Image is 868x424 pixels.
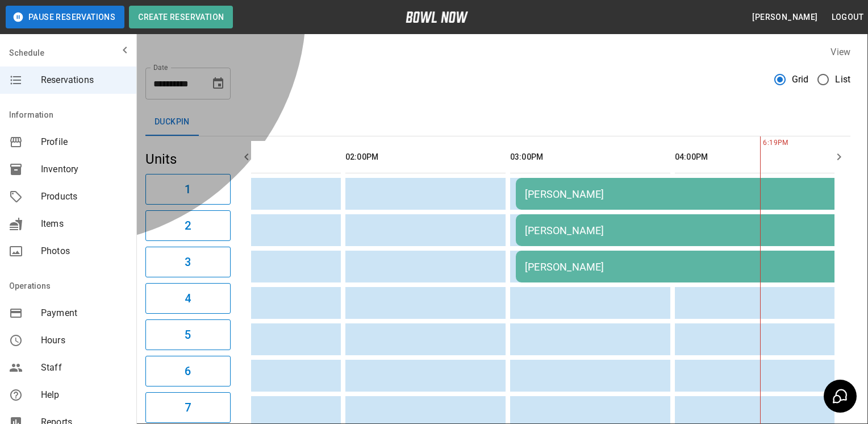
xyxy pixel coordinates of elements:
h6: 6 [185,362,191,380]
h6: 3 [185,253,191,271]
span: Photos [41,244,127,258]
span: Items [41,217,127,231]
div: inventory tabs [145,109,850,136]
button: Logout [827,7,868,28]
button: Create Reservation [129,6,233,28]
div: [PERSON_NAME] [525,261,834,273]
span: Reservations [41,73,127,87]
th: 01:00PM [181,141,341,173]
img: logo [406,11,468,23]
div: [PERSON_NAME] [525,188,834,200]
span: 6:19PM [760,138,763,149]
h6: 7 [185,398,191,417]
h5: Units [145,150,231,168]
span: Staff [41,361,127,375]
span: Inventory [41,163,127,176]
button: Pause Reservations [6,6,124,28]
h6: 5 [185,326,191,344]
button: Duckpin [145,109,199,136]
span: Help [41,388,127,402]
label: View [831,47,850,57]
h6: 4 [185,289,191,307]
span: Products [41,190,127,203]
span: Payment [41,306,127,320]
h6: 2 [185,217,191,235]
span: Profile [41,135,127,149]
span: Hours [41,334,127,347]
span: List [835,73,850,86]
span: Grid [792,73,809,86]
h6: 1 [185,180,191,198]
button: [PERSON_NAME] [748,7,822,28]
button: Choose date, selected date is Sep 6, 2025 [207,72,229,95]
div: [PERSON_NAME] [525,225,834,236]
